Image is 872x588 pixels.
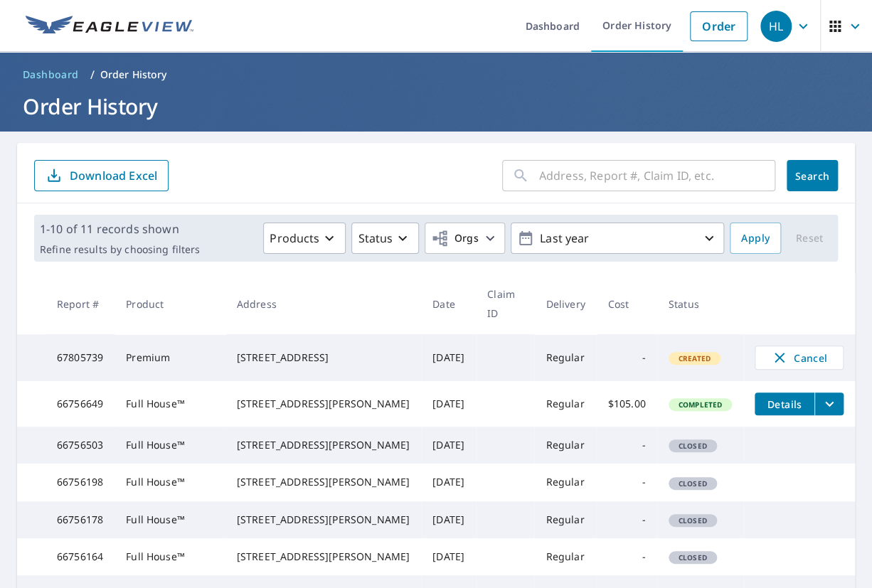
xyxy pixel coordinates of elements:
th: Address [225,273,421,334]
td: - [597,427,657,464]
p: Refine results by choosing filters [40,243,200,256]
th: Claim ID [476,273,534,334]
p: Products [270,230,319,247]
td: - [597,464,657,501]
td: Regular [534,381,596,427]
td: [DATE] [421,464,476,501]
span: Details [763,397,806,411]
div: [STREET_ADDRESS][PERSON_NAME] [237,397,410,411]
span: Closed [670,515,716,525]
td: [DATE] [421,381,476,427]
h1: Order History [17,92,855,121]
span: Closed [670,552,716,562]
div: [STREET_ADDRESS][PERSON_NAME] [237,550,410,564]
span: Apply [741,230,770,247]
button: Search [787,160,838,191]
th: Date [421,273,476,334]
td: 66756178 [46,501,115,538]
button: detailsBtn-66756649 [755,392,814,415]
td: [DATE] [421,501,476,538]
td: Full House™ [115,501,225,538]
th: Cost [597,273,657,334]
div: [STREET_ADDRESS][PERSON_NAME] [237,438,410,452]
span: Created [670,353,719,363]
li: / [90,66,95,83]
td: 66756198 [46,464,115,501]
td: Premium [115,334,225,381]
button: Last year [511,223,724,254]
th: Delivery [534,273,596,334]
p: Last year [534,226,701,251]
span: Dashboard [23,68,79,82]
span: Closed [670,479,716,488]
a: Dashboard [17,63,85,86]
td: Regular [534,538,596,575]
td: - [597,334,657,381]
td: Regular [534,427,596,464]
td: $105.00 [597,381,657,427]
button: Download Excel [34,160,169,191]
div: [STREET_ADDRESS][PERSON_NAME] [237,475,410,489]
td: Full House™ [115,381,225,427]
td: Regular [534,464,596,501]
button: Orgs [425,223,505,254]
th: Product [115,273,225,334]
th: Status [657,273,743,334]
div: [STREET_ADDRESS][PERSON_NAME] [237,513,410,527]
span: Closed [670,441,716,451]
p: Status [358,230,393,247]
button: Products [263,223,346,254]
span: Completed [670,400,730,410]
img: EV Logo [26,16,193,37]
span: Search [798,169,826,183]
td: - [597,501,657,538]
nav: breadcrumb [17,63,855,86]
td: Regular [534,501,596,538]
span: Orgs [431,230,479,247]
a: Order [690,11,748,41]
th: Report # [46,273,115,334]
td: 67805739 [46,334,115,381]
td: [DATE] [421,538,476,575]
td: 66756164 [46,538,115,575]
td: Full House™ [115,464,225,501]
td: - [597,538,657,575]
td: [DATE] [421,334,476,381]
div: HL [760,11,792,42]
input: Address, Report #, Claim ID, etc. [539,156,775,196]
p: Order History [100,68,167,82]
button: Status [351,223,419,254]
td: Regular [534,334,596,381]
td: 66756649 [46,381,115,427]
div: [STREET_ADDRESS] [237,351,410,365]
button: Cancel [755,346,844,370]
td: Full House™ [115,427,225,464]
button: filesDropdownBtn-66756649 [814,392,844,415]
td: 66756503 [46,427,115,464]
button: Apply [730,223,781,254]
span: Cancel [770,349,829,366]
td: Full House™ [115,538,225,575]
p: Download Excel [70,168,157,183]
p: 1-10 of 11 records shown [40,220,200,237]
td: [DATE] [421,427,476,464]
